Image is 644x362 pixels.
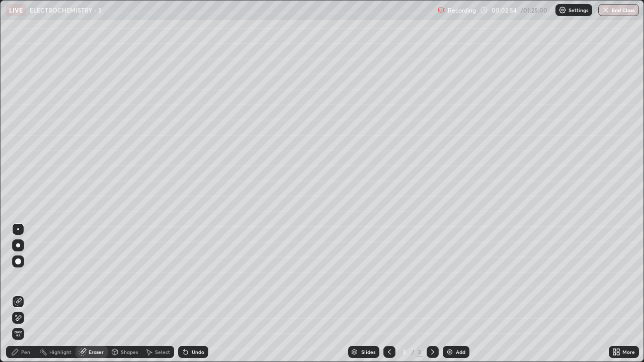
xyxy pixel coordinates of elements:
div: Pen [21,349,30,354]
img: end-class-cross [602,6,610,14]
img: add-slide-button [446,348,454,356]
div: Highlight [49,349,71,354]
div: Add [456,349,465,354]
div: Eraser [89,349,104,354]
p: Recording [448,7,476,14]
div: Slides [361,349,375,354]
div: 3 [417,347,423,356]
div: / [412,349,415,355]
div: 3 [399,349,410,355]
span: Erase all [13,331,24,337]
div: Select [155,349,170,354]
img: recording.375f2c34.svg [438,6,446,14]
img: class-settings-icons [558,6,567,14]
div: Undo [192,349,204,354]
p: LIVE [9,6,23,14]
div: Shapes [121,349,138,354]
div: More [622,349,635,354]
p: ELECTROCHEMISTRY - 3 [30,6,102,14]
button: End Class [598,4,639,16]
p: Settings [569,8,588,13]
